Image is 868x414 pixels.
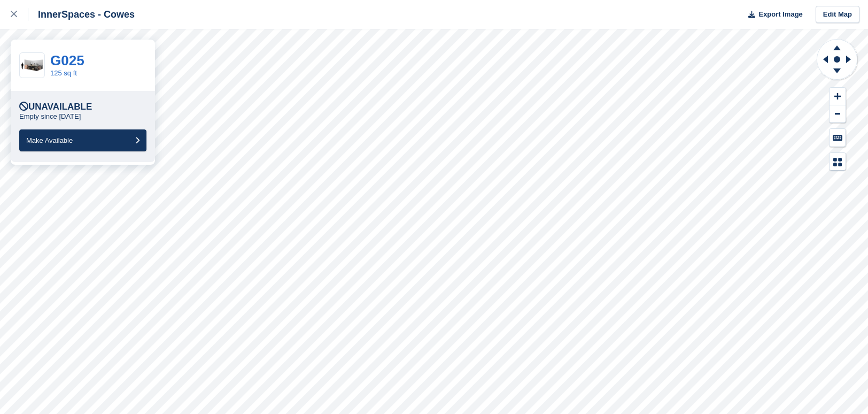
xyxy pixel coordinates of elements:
[816,6,859,24] a: Edit Map
[50,69,77,77] a: 125 sq ft
[19,112,81,121] p: Empty since [DATE]
[28,8,135,21] div: InnerSpaces - Cowes
[830,88,846,105] button: Zoom In
[830,105,846,123] button: Zoom Out
[20,56,44,75] img: 125-sqft-unit.jpg
[758,9,802,20] span: Export Image
[19,102,92,112] div: Unavailable
[830,153,846,171] button: Map Legend
[50,52,84,68] a: G025
[830,129,846,147] button: Keyboard Shortcuts
[742,6,803,24] button: Export Image
[19,129,146,151] button: Make Available
[26,136,73,144] span: Make Available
